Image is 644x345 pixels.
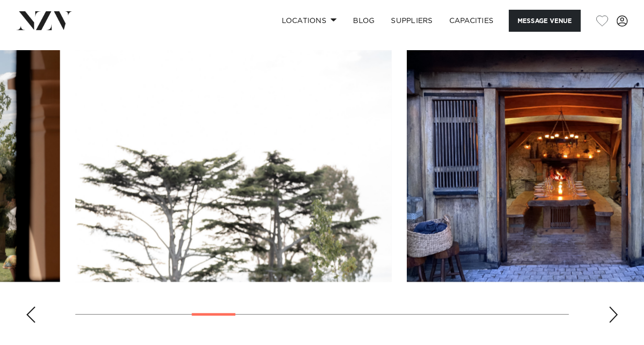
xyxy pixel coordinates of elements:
a: Capacities [441,10,502,32]
img: nzv-logo.png [16,11,72,30]
button: Message Venue [509,10,580,32]
a: Locations [273,10,345,32]
swiper-slide: 5 / 17 [75,50,391,282]
a: BLOG [345,10,383,32]
a: SUPPLIERS [383,10,441,32]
